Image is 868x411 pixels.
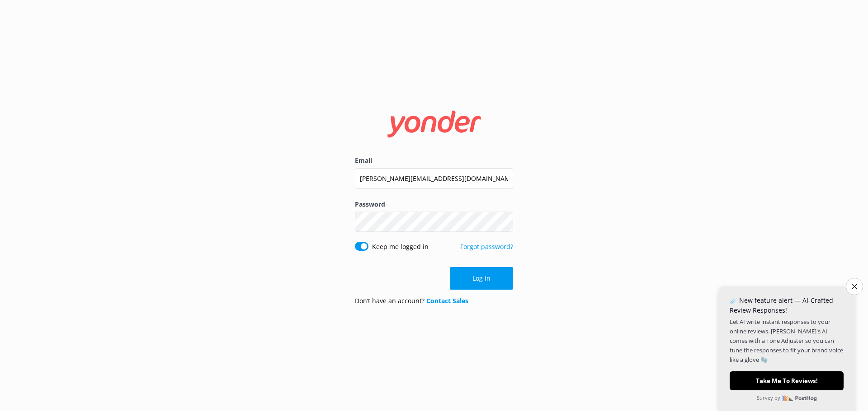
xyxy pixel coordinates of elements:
p: Don’t have an account? [355,296,468,306]
input: user@emailaddress.com [355,168,513,189]
button: Log in [450,267,513,290]
a: Contact Sales [426,296,468,305]
button: Show password [495,213,513,231]
a: Forgot password? [460,242,513,251]
label: Password [355,199,513,209]
label: Email [355,156,513,166]
label: Keep me logged in [372,242,429,252]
